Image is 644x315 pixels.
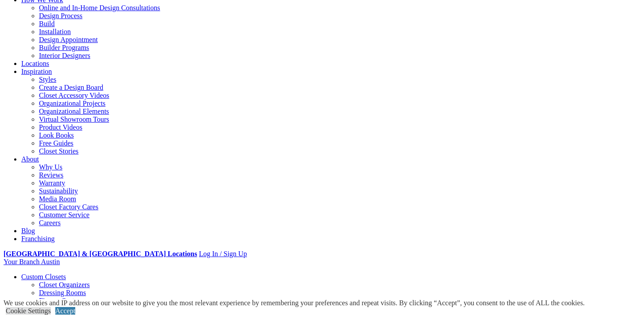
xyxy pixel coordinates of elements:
a: Cookie Settings [6,307,51,315]
a: Virtual Showroom Tours [39,115,109,123]
span: Your Branch [4,258,39,265]
a: Look Books [39,131,74,139]
a: Your Branch Austin [4,258,60,265]
a: Interior Designers [39,52,90,59]
a: Closet Organizers [39,281,90,288]
a: Why Us [39,163,62,171]
a: Design Process [39,12,82,19]
a: Customer Service [39,211,89,219]
a: Inspiration [21,68,52,75]
a: Log In / Sign Up [199,250,247,257]
span: Austin [41,258,60,265]
a: Builder Programs [39,44,89,51]
a: Custom Closets [21,273,66,280]
a: Franchising [21,235,55,242]
a: Organizational Elements [39,108,109,115]
a: Finesse Systems [39,297,85,304]
a: Styles [39,76,56,83]
a: Organizational Projects [39,100,105,107]
a: Design Appointment [39,36,98,43]
a: Blog [21,227,35,234]
div: We use cookies and IP address on our website to give you the most relevant experience by remember... [4,299,585,307]
a: Installation [39,28,71,35]
a: Accept [55,307,75,315]
a: Dressing Rooms [39,289,86,296]
a: Product Videos [39,123,82,131]
a: Build [39,20,55,27]
a: Closet Accessory Videos [39,92,109,99]
a: Reviews [39,171,63,179]
a: Online and In-Home Design Consultations [39,4,160,12]
a: Locations [21,60,49,67]
a: Careers [39,219,61,227]
a: Free Guides [39,139,73,147]
a: [GEOGRAPHIC_DATA] & [GEOGRAPHIC_DATA] Locations [4,250,197,257]
a: Sustainability [39,187,78,195]
a: Closet Factory Cares [39,203,98,211]
a: Closet Stories [39,147,78,155]
a: Warranty [39,179,65,187]
a: Media Room [39,195,76,203]
a: Create a Design Board [39,84,103,91]
a: About [21,155,39,163]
